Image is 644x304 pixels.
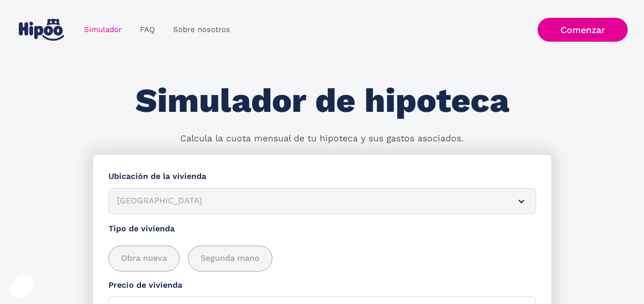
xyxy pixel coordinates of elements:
[17,15,67,45] a: home
[75,20,131,40] a: Simulador
[201,252,260,265] span: Segunda mano
[108,170,536,183] label: Ubicación de la vivienda
[131,20,164,40] a: FAQ
[164,20,239,40] a: Sobre nosotros
[121,252,167,265] span: Obra nueva
[108,246,536,271] div: add_description_here
[108,188,536,214] article: [GEOGRAPHIC_DATA]
[180,132,464,145] p: Calcula la cuota mensual de tu hipoteca y sus gastos asociados.
[538,18,628,42] a: Comenzar
[135,82,509,119] h1: Simulador de hipoteca
[108,279,536,292] label: Precio de vivienda
[108,223,536,235] label: Tipo de vivienda
[117,195,503,207] div: [GEOGRAPHIC_DATA]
